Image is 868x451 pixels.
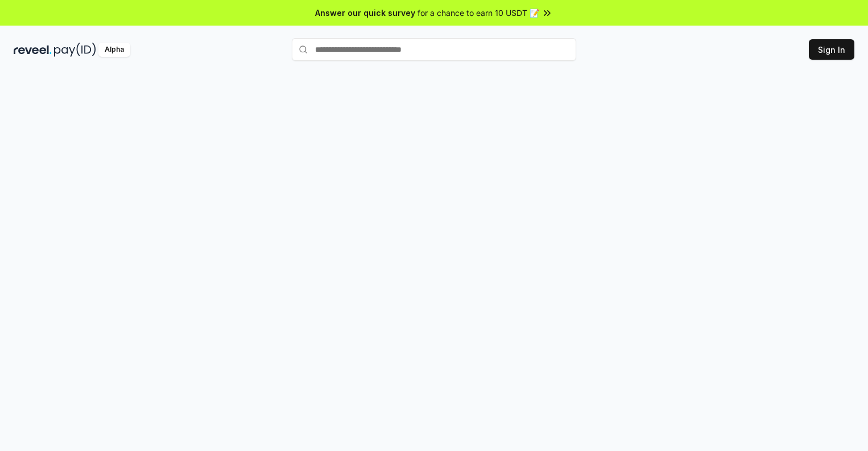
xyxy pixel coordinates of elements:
[54,43,96,57] img: pay_id
[418,7,539,19] span: for a chance to earn 10 USDT 📝
[315,7,415,19] span: Answer our quick survey
[809,39,854,60] button: Sign In
[14,43,52,57] img: reveel_dark
[98,43,130,57] div: Alpha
